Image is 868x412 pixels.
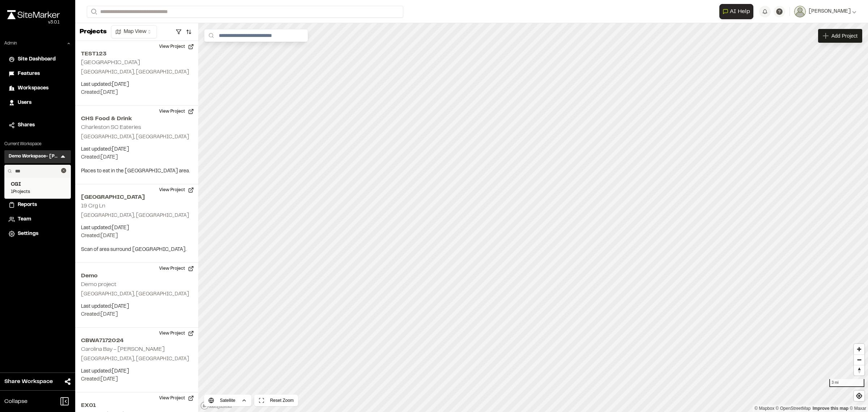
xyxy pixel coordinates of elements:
[18,215,31,223] span: Team
[9,121,67,129] a: Shares
[81,355,192,363] p: [GEOGRAPHIC_DATA], [GEOGRAPHIC_DATA]
[18,121,35,129] span: Shares
[155,263,198,274] button: View Project
[81,50,192,58] h2: TEST123
[200,402,232,410] a: Mapbox logo
[81,193,192,202] h2: [GEOGRAPHIC_DATA]
[719,4,756,19] div: Open AI Assistant
[854,344,864,354] button: Zoom in
[81,133,192,141] p: [GEOGRAPHIC_DATA], [GEOGRAPHIC_DATA]
[4,397,27,406] span: Collapse
[81,212,192,220] p: [GEOGRAPHIC_DATA], [GEOGRAPHIC_DATA]
[9,201,67,209] a: Reports
[18,201,37,209] span: Reports
[155,328,198,339] button: View Project
[854,365,864,375] button: Reset bearing to north
[81,246,192,254] p: Scan of area surround [GEOGRAPHIC_DATA].
[813,406,848,411] a: Map feedback
[155,106,198,117] button: View Project
[794,6,856,17] button: [PERSON_NAME]
[80,27,107,37] p: Projects
[81,60,140,65] h2: [GEOGRAPHIC_DATA]
[18,70,40,78] span: Features
[81,224,192,232] p: Last updated: [DATE]
[18,55,56,63] span: Site Dashboard
[794,6,806,17] img: User
[850,406,866,411] a: Maxar
[81,89,192,97] p: Created: [DATE]
[81,203,105,209] h2: 19 Crg Ln
[155,184,198,196] button: View Project
[254,395,298,406] button: Reset Zoom
[204,395,251,406] button: Satellite
[9,153,59,160] h3: Demo Workspace- [PERSON_NAME]
[81,154,192,161] p: Created: [DATE]
[18,84,48,92] span: Workspaces
[754,406,774,411] a: Mapbox
[11,181,64,189] span: CGI
[4,40,17,47] p: Admin
[9,84,67,92] a: Workspaces
[719,4,753,19] button: Open AI Assistant
[829,379,864,387] div: 3 mi
[9,215,67,223] a: Team
[155,41,198,52] button: View Project
[18,99,31,107] span: Users
[87,6,100,18] button: Search
[81,311,192,319] p: Created: [DATE]
[81,68,192,76] p: [GEOGRAPHIC_DATA], [GEOGRAPHIC_DATA]
[9,55,67,63] a: Site Dashboard
[854,354,864,365] button: Zoom out
[81,81,192,89] p: Last updated: [DATE]
[81,114,192,123] h2: CHS Food & Drink
[831,32,858,39] span: Add Project
[81,232,192,240] p: Created: [DATE]
[776,406,811,411] a: OpenStreetMap
[81,290,192,298] p: [GEOGRAPHIC_DATA], [GEOGRAPHIC_DATA]
[11,189,64,195] span: 1 Projects
[155,392,198,404] button: View Project
[81,336,192,345] h2: CBWA7172024
[9,230,67,238] a: Settings
[7,19,60,26] div: Oh geez...please don't...
[61,168,66,173] button: Clear text
[81,367,192,375] p: Last updated: [DATE]
[81,282,116,287] h2: Demo project
[81,125,141,130] h2: Charleston SC Eateries
[18,230,38,238] span: Settings
[4,377,53,386] span: Share Workspace
[81,401,192,410] h2: EX01
[81,167,192,175] p: Places to eat in the [GEOGRAPHIC_DATA] area.
[11,181,64,195] a: CGI1Projects
[81,303,192,311] p: Last updated: [DATE]
[809,8,851,16] span: [PERSON_NAME]
[730,7,750,16] span: AI Help
[7,10,60,19] img: rebrand.png
[81,146,192,154] p: Last updated: [DATE]
[4,141,71,147] p: Current Workspace
[81,375,192,383] p: Created: [DATE]
[81,347,165,352] h2: Carolina Bay - [PERSON_NAME]
[9,70,67,78] a: Features
[81,272,192,280] h2: Demo
[854,355,864,365] span: Zoom out
[854,391,864,401] button: Find my location
[9,99,67,107] a: Users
